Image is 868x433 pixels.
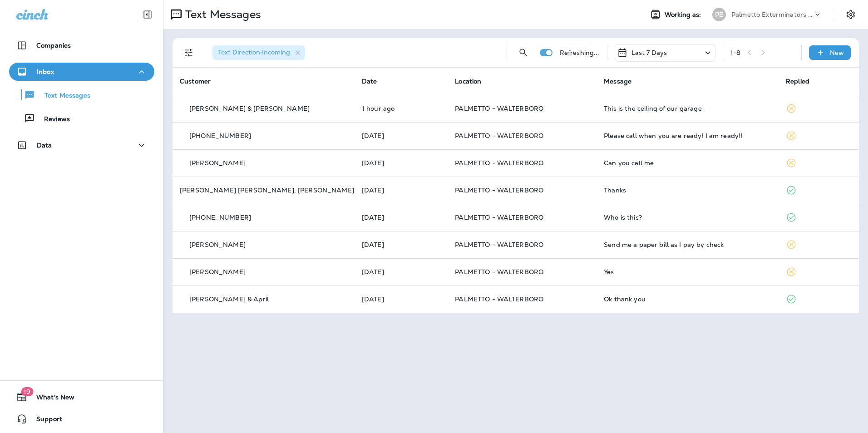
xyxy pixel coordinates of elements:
[455,104,543,113] span: PALMETTO - WALTERBORO
[362,268,440,276] p: Aug 13, 2025 09:02 AM
[560,49,600,56] p: Refreshing...
[731,11,813,18] p: Palmetto Exterminators LLC
[665,11,703,19] span: Working as:
[182,8,261,21] p: Text Messages
[514,44,533,62] button: Search Messages
[604,295,771,303] div: Ok thank you
[180,187,354,194] p: [PERSON_NAME] [PERSON_NAME], [PERSON_NAME]
[9,109,154,128] button: Reviews
[189,159,246,167] p: [PERSON_NAME]
[180,44,198,62] button: Filters
[135,5,160,24] button: Collapse Sidebar
[604,187,771,194] div: Thanks
[455,186,543,194] span: PALMETTO - WALTERBORO
[362,159,440,167] p: Aug 13, 2025 03:18 PM
[9,36,154,54] button: Companies
[189,132,251,139] p: [PHONE_NUMBER]
[180,77,211,85] span: Customer
[9,388,154,406] button: 19What's New
[362,132,440,139] p: Aug 15, 2025 02:16 PM
[362,77,377,85] span: Date
[455,132,543,140] span: PALMETTO - WALTERBORO
[604,105,771,112] div: This is the ceiling of our garage
[604,214,771,221] div: Who is this?
[455,77,481,85] span: Location
[362,214,440,221] p: Aug 13, 2025 10:45 AM
[9,136,154,154] button: Data
[35,92,90,100] p: Text Messages
[455,295,543,303] span: PALMETTO - WALTERBORO
[455,241,543,249] span: PALMETTO - WALTERBORO
[27,415,62,426] span: Support
[9,410,154,428] button: Support
[362,295,440,303] p: Aug 12, 2025 04:55 PM
[631,49,667,56] p: Last 7 Days
[786,77,809,85] span: Replied
[362,241,440,248] p: Aug 13, 2025 09:37 AM
[189,214,251,221] p: [PHONE_NUMBER]
[37,142,52,149] p: Data
[9,63,154,81] button: Inbox
[730,49,740,56] div: 1 - 8
[189,241,246,248] p: [PERSON_NAME]
[21,387,33,396] span: 19
[455,268,543,276] span: PALMETTO - WALTERBORO
[9,85,154,104] button: Text Messages
[712,8,726,21] div: PE
[362,187,440,194] p: Aug 13, 2025 12:15 PM
[604,159,771,167] div: Can you call me
[27,394,74,404] span: What's New
[189,268,246,276] p: [PERSON_NAME]
[189,105,310,112] p: [PERSON_NAME] & [PERSON_NAME]
[36,42,71,49] p: Companies
[604,132,771,139] div: Please call when you are ready! I am ready!!
[604,241,771,248] div: Send me a paper bill as I pay by check
[830,49,844,56] p: New
[604,77,631,85] span: Message
[455,213,543,221] span: PALMETTO - WALTERBORO
[189,295,269,303] p: [PERSON_NAME] & April
[37,68,54,75] p: Inbox
[35,115,70,124] p: Reviews
[362,105,440,112] p: Aug 18, 2025 11:15 AM
[455,159,543,167] span: PALMETTO - WALTERBORO
[604,268,771,276] div: Yes
[218,48,290,56] span: Text Direction : Incoming
[212,45,305,60] div: Text Direction:Incoming
[843,6,859,23] button: Settings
